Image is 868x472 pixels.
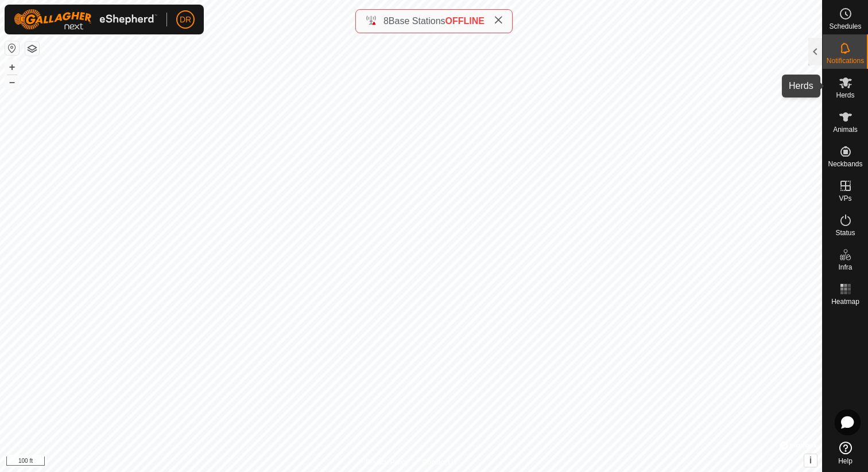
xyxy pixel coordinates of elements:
span: Infra [838,264,852,271]
button: Map Layers [25,42,39,56]
button: – [5,75,19,89]
span: Animals [833,126,858,133]
span: Herds [836,92,854,99]
span: Neckbands [828,161,862,167]
span: 8 [383,16,389,26]
span: Status [835,229,855,236]
span: Heatmap [831,298,859,305]
span: Schedules [829,23,861,30]
a: Contact Us [423,457,456,467]
button: i [804,454,817,467]
span: i [809,455,812,465]
span: OFFLINE [445,16,485,26]
a: Privacy Policy [366,457,409,467]
img: Gallagher Logo [14,9,157,30]
span: Base Stations [389,16,445,26]
button: Reset Map [5,41,19,55]
a: Help [823,437,868,469]
button: + [5,60,19,74]
span: Notifications [827,57,864,64]
span: VPs [839,195,851,202]
span: Help [838,458,852,465]
span: DR [180,14,191,26]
